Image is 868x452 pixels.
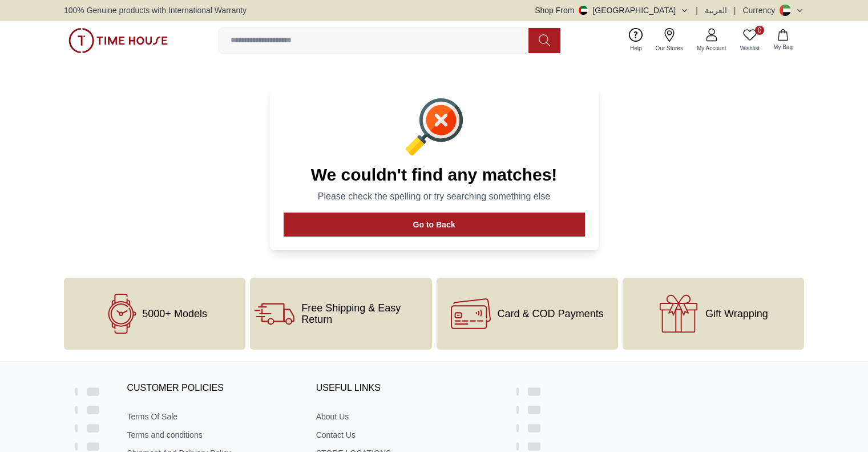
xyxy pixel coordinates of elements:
span: Free Shipping & Easy Return [301,302,427,325]
h3: USEFUL LINKS [316,380,489,397]
h1: We couldn't find any matches! [284,165,585,185]
img: ... [68,28,168,53]
span: 100% Genuine products with International Warranty [64,5,247,16]
button: My Bag [766,27,800,54]
a: Contact Us [316,429,489,441]
span: | [734,5,736,16]
span: My Bag [769,43,797,51]
span: 5000+ Models [142,308,207,319]
img: United Arab Emirates [579,6,588,15]
a: Terms Of Sale [127,411,300,422]
span: 0 [755,26,764,35]
button: العربية [705,5,727,16]
span: Our Stores [651,44,688,53]
a: About Us [316,411,489,422]
a: 0Wishlist [733,26,766,55]
a: Help [623,26,649,55]
span: Wishlist [736,44,764,53]
span: Help [625,44,647,53]
button: Shop From[GEOGRAPHIC_DATA] [535,5,689,16]
span: Card & COD Payments [498,308,604,319]
a: Terms and conditions [127,429,300,441]
a: Our Stores [649,26,690,55]
span: Gift Wrapping [705,308,768,319]
h3: CUSTOMER POLICIES [127,380,300,397]
span: | [696,5,698,16]
div: Currency [742,5,780,16]
span: My Account [692,44,731,53]
button: Go to Back [284,213,585,237]
p: Please check the spelling or try searching something else [284,190,585,203]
